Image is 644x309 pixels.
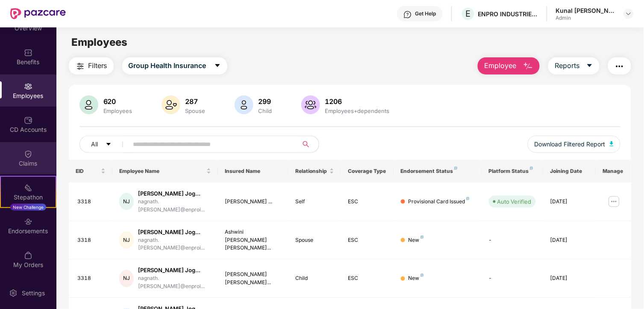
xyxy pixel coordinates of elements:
[184,107,207,114] div: Spouse
[24,251,32,260] img: svg+xml;base64,PHN2ZyBpZD0iTXlfT3JkZXJzIiBkYXRhLW5hbWU9Ik15IE9yZGVycyIgeG1sbnM9Imh0dHA6Ly93d3cudz...
[77,198,106,206] div: 3318
[9,289,18,297] img: svg+xml;base64,PHN2ZyBpZD0iU2V0dGluZy0yMHgyMCIgeG1sbnM9Imh0dHA6Ly93d3cudzMub3JnLzIwMDAvc3ZnIiB3aW...
[295,236,334,244] div: Spouse
[69,160,113,183] th: EID
[348,236,387,244] div: ESC
[548,57,600,74] button: Reportscaret-down
[550,236,589,244] div: [DATE]
[79,136,132,153] button: Allcaret-down
[478,10,538,18] div: ENPRO INDUSTRIES PVT LTD
[69,57,114,74] button: Filters
[301,95,320,114] img: svg+xml;base64,PHN2ZyB4bWxucz0iaHR0cDovL3d3dy53My5vcmcvMjAwMC9zdmciIHhtbG5zOnhsaW5rPSJodHRwOi8vd3...
[119,270,133,287] div: NJ
[348,198,387,206] div: ESC
[24,116,32,125] img: svg+xml;base64,PHN2ZyBpZD0iQ0RfQWNjb3VudHMiIGRhdGEtbmFtZT0iQ0QgQWNjb3VudHMiIHhtbG5zPSJodHRwOi8vd3...
[138,274,211,291] div: nagnath.[PERSON_NAME]@enproi...
[214,62,221,70] span: caret-down
[138,266,211,274] div: [PERSON_NAME] Jog...
[298,141,315,148] span: search
[75,61,85,71] img: svg+xml;base64,PHN2ZyB4bWxucz0iaHR0cDovL3d3dy53My5vcmcvMjAwMC9zdmciIHdpZHRoPSIyNCIgaGVpZ2h0PSIyNC...
[162,95,180,114] img: svg+xml;base64,PHN2ZyB4bWxucz0iaHR0cDovL3d3dy53My5vcmcvMjAwMC9zdmciIHhtbG5zOnhsaW5rPSJodHRwOi8vd3...
[79,95,98,114] img: svg+xml;base64,PHN2ZyB4bWxucz0iaHR0cDovL3d3dy53My5vcmcvMjAwMC9zdmciIHhtbG5zOnhsaW5rPSJodHRwOi8vd3...
[138,190,211,198] div: [PERSON_NAME] Jog...
[615,61,625,71] img: svg+xml;base64,PHN2ZyB4bWxucz0iaHR0cDovL3d3dy53My5vcmcvMjAwMC9zdmciIHdpZHRoPSIyNCIgaGVpZ2h0PSIyNC...
[106,141,112,148] span: caret-down
[24,150,32,158] img: svg+xml;base64,PHN2ZyBpZD0iQ2xhaW0iIHhtbG5zPSJodHRwOi8vd3d3LnczLm9yZy8yMDAwL3N2ZyIgd2lkdGg9IjIwIi...
[225,228,282,253] div: Ashwini [PERSON_NAME] [PERSON_NAME]...
[523,61,533,71] img: svg+xml;base64,PHN2ZyB4bWxucz0iaHR0cDovL3d3dy53My5vcmcvMjAwMC9zdmciIHhtbG5zOnhsaW5rPSJodHRwOi8vd3...
[348,274,387,282] div: ESC
[482,221,544,260] td: -
[454,166,458,170] img: svg+xml;base64,PHN2ZyB4bWxucz0iaHR0cDovL3d3dy53My5vcmcvMjAwMC9zdmciIHdpZHRoPSI4IiBoZWlnaHQ9IjgiIH...
[610,141,614,146] img: svg+xml;base64,PHN2ZyB4bWxucz0iaHR0cDovL3d3dy53My5vcmcvMjAwMC9zdmciIHhtbG5zOnhsaW5rPSJodHRwOi8vd3...
[421,235,424,239] img: svg+xml;base64,PHN2ZyB4bWxucz0iaHR0cDovL3d3dy53My5vcmcvMjAwMC9zdmciIHdpZHRoPSI4IiBoZWlnaHQ9IjgiIH...
[76,168,100,175] span: EID
[403,10,412,19] img: svg+xml;base64,PHN2ZyBpZD0iSGVscC0zMngzMiIgeG1sbnM9Imh0dHA6Ly93d3cudzMub3JnLzIwMDAvc3ZnIiB3aWR0aD...
[24,48,32,57] img: svg+xml;base64,PHN2ZyBpZD0iQmVuZWZpdHMiIHhtbG5zPSJodHRwOi8vd3d3LnczLm9yZy8yMDAwL3N2ZyIgd2lkdGg9Ij...
[138,198,211,214] div: nagnath.[PERSON_NAME]@enproi...
[482,259,544,298] td: -
[91,140,98,149] span: All
[119,193,133,210] div: NJ
[535,140,606,149] span: Download Filtered Report
[257,107,274,114] div: Child
[257,97,274,106] div: 299
[119,232,133,249] div: NJ
[138,228,211,236] div: [PERSON_NAME] Jog...
[288,160,341,183] th: Relationship
[1,193,56,202] div: Stepathon
[19,289,47,297] div: Settings
[295,274,334,282] div: Child
[409,236,424,244] div: New
[119,168,205,175] span: Employee Name
[225,270,282,287] div: [PERSON_NAME] [PERSON_NAME]...
[24,184,32,192] img: svg+xml;base64,PHN2ZyB4bWxucz0iaHR0cDovL3d3dy53My5vcmcvMjAwMC9zdmciIHdpZHRoPSIyMSIgaGVpZ2h0PSIyMC...
[409,274,424,282] div: New
[10,8,66,19] img: New Pazcare Logo
[556,15,616,21] div: Admin
[184,97,207,106] div: 287
[129,60,206,71] span: Group Health Insurance
[401,168,475,175] div: Endorsement Status
[415,10,436,17] div: Get Help
[10,204,46,211] div: New Challenge
[298,136,319,153] button: search
[235,95,253,114] img: svg+xml;base64,PHN2ZyB4bWxucz0iaHR0cDovL3d3dy53My5vcmcvMjAwMC9zdmciIHhtbG5zOnhsaW5rPSJodHRwOi8vd3...
[218,160,288,183] th: Insured Name
[88,60,107,71] span: Filters
[24,82,32,91] img: svg+xml;base64,PHN2ZyBpZD0iRW1wbG95ZWVzIiB4bWxucz0iaHR0cDovL3d3dy53My5vcmcvMjAwMC9zdmciIHdpZHRoPS...
[607,195,621,208] img: manageButton
[556,6,616,15] div: Kunal [PERSON_NAME]
[484,60,516,71] span: Employee
[489,168,537,175] div: Platform Status
[323,97,391,106] div: 1206
[138,236,211,253] div: nagnath.[PERSON_NAME]@enproi...
[409,198,470,206] div: Provisional Card Issued
[530,166,533,170] img: svg+xml;base64,PHN2ZyB4bWxucz0iaHR0cDovL3d3dy53My5vcmcvMjAwMC9zdmciIHdpZHRoPSI4IiBoZWlnaHQ9IjgiIH...
[77,236,106,244] div: 3318
[544,160,596,183] th: Joining Date
[24,217,32,226] img: svg+xml;base64,PHN2ZyBpZD0iRW5kb3JzZW1lbnRzIiB4bWxucz0iaHR0cDovL3d3dy53My5vcmcvMjAwMC9zdmciIHdpZH...
[466,9,471,19] span: E
[625,10,632,17] img: svg+xml;base64,PHN2ZyBpZD0iRHJvcGRvd24tMzJ4MzIiIHhtbG5zPSJodHRwOi8vd3d3LnczLm9yZy8yMDAwL3N2ZyIgd2...
[112,160,218,183] th: Employee Name
[478,57,540,74] button: Employee
[421,273,424,277] img: svg+xml;base64,PHN2ZyB4bWxucz0iaHR0cDovL3d3dy53My5vcmcvMjAwMC9zdmciIHdpZHRoPSI4IiBoZWlnaHQ9IjgiIH...
[550,274,589,282] div: [DATE]
[77,274,106,282] div: 3318
[225,198,282,206] div: [PERSON_NAME] ...
[586,62,593,70] span: caret-down
[323,107,391,114] div: Employees+dependents
[341,160,394,183] th: Coverage Type
[497,197,532,206] div: Auto Verified
[122,57,227,74] button: Group Health Insurancecaret-down
[71,36,127,48] span: Employees
[466,197,470,200] img: svg+xml;base64,PHN2ZyB4bWxucz0iaHR0cDovL3d3dy53My5vcmcvMjAwMC9zdmciIHdpZHRoPSI4IiBoZWlnaHQ9IjgiIH...
[550,198,589,206] div: [DATE]
[102,97,134,106] div: 620
[295,198,334,206] div: Self
[295,168,328,175] span: Relationship
[596,160,631,183] th: Manage
[102,107,134,114] div: Employees
[528,136,621,153] button: Download Filtered Report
